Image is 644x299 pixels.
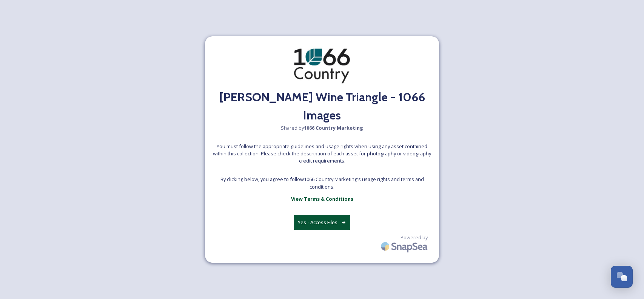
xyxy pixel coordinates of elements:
strong: View Terms & Conditions [291,195,353,202]
img: Master_1066-Country-Logo_revised_0312153-blue-compressed.jpeg [284,44,360,88]
span: You must follow the appropriate guidelines and usage rights when using any asset contained within... [213,143,431,165]
span: Powered by [401,234,428,241]
button: Yes - Access Files [294,215,350,230]
h2: [PERSON_NAME] Wine Triangle - 1066 Images [213,88,431,124]
span: Shared by [281,124,363,132]
button: Open Chat [611,266,633,288]
strong: 1066 Country Marketing [304,124,363,131]
img: SnapSea Logo [379,237,431,255]
a: View Terms & Conditions [291,194,353,203]
span: By clicking below, you agree to follow 1066 Country Marketing 's usage rights and terms and condi... [213,176,431,190]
